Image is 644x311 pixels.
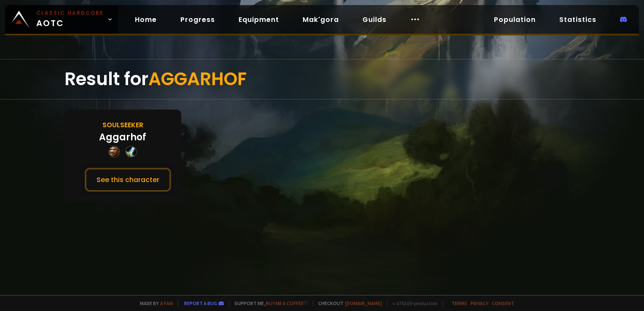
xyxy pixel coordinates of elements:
[345,300,382,306] a: [DOMAIN_NAME]
[36,9,104,17] small: Classic Hardcore
[553,11,603,28] a: Statistics
[229,300,308,306] span: Support me,
[85,168,171,192] button: See this character
[232,11,286,28] a: Equipment
[135,300,173,306] span: Made by
[313,300,382,306] span: Checkout
[99,130,146,144] div: Aggarhof
[470,300,488,306] a: Privacy
[174,11,222,28] a: Progress
[266,300,308,306] a: Buy me a coffee
[148,67,247,91] span: AGGARHOF
[296,11,346,28] a: Mak'gora
[36,9,104,29] span: AOTC
[184,300,217,306] a: Report a bug
[5,5,118,34] a: Classic HardcoreAOTC
[487,11,542,28] a: Population
[128,11,164,28] a: Home
[492,300,514,306] a: Consent
[387,300,437,306] span: v. d752d5 - production
[356,11,393,28] a: Guilds
[102,120,143,130] div: Soulseeker
[160,300,173,306] a: a fan
[64,59,580,99] div: Result for
[451,300,467,306] a: Terms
